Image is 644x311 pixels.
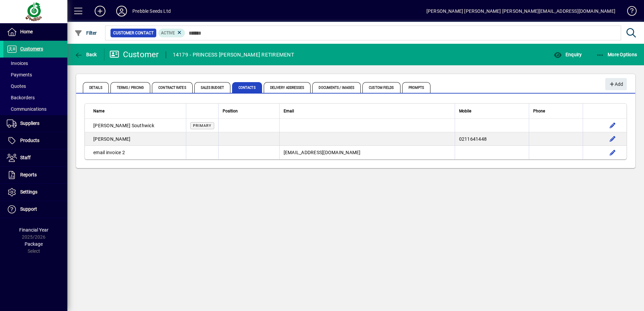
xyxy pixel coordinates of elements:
div: Position [223,107,275,115]
a: Knowledge Base [622,1,636,23]
app-page-header-button: Back [67,48,104,61]
button: Add [89,5,111,17]
span: Package [25,241,43,247]
span: Details [83,82,109,93]
div: [PERSON_NAME] [PERSON_NAME] [PERSON_NAME][EMAIL_ADDRESS][DOMAIN_NAME] [426,6,615,16]
div: Email [284,107,451,115]
a: Suppliers [3,115,67,132]
span: Staff [20,155,31,160]
a: Quotes [3,80,67,92]
button: More Options [594,48,639,61]
span: [EMAIL_ADDRESS][DOMAIN_NAME] [284,150,361,155]
span: Home [20,29,33,34]
span: Payments [7,72,32,77]
div: Customer [109,49,159,60]
mat-chip: Activation Status: Active [158,29,185,37]
a: Support [3,201,67,218]
span: Email [284,107,294,115]
span: Settings [20,189,37,195]
span: More Options [596,52,637,57]
button: Edit [607,134,618,144]
span: Name [93,107,104,115]
span: Active [161,31,175,35]
button: Enquiry [552,48,583,61]
div: 14179 - PRINCESS [PERSON_NAME] RETIREMENT [173,49,294,60]
span: Financial Year [19,227,49,233]
a: Backorders [3,92,67,103]
span: [PERSON_NAME] [93,136,130,142]
a: Staff [3,149,67,166]
span: Communications [7,106,46,112]
span: Add [609,79,623,90]
span: Custom Fields [362,82,400,93]
span: Mobile [459,107,471,115]
span: 0211641448 [459,136,487,142]
span: Support [20,206,37,212]
span: Back [74,52,97,57]
span: Backorders [7,95,35,100]
span: Suppliers [20,120,39,126]
span: Customers [20,46,43,51]
button: Back [73,48,99,61]
span: invoice 2 [106,150,125,155]
span: Position [223,107,238,115]
div: Mobile [459,107,525,115]
a: Settings [3,184,67,201]
a: Communications [3,103,67,115]
button: Edit [607,147,618,158]
span: Enquiry [554,52,582,57]
a: Home [3,24,67,40]
span: email [93,150,105,155]
a: Products [3,132,67,149]
a: Reports [3,167,67,183]
span: [PERSON_NAME] [93,123,130,128]
span: Contacts [232,82,262,93]
span: Phone [533,107,545,115]
span: Southwick [132,123,154,128]
span: Customer Contact [113,30,154,36]
a: Payments [3,69,67,80]
span: Sales Budget [194,82,230,93]
div: Phone [533,107,579,115]
span: Filter [74,30,97,36]
div: Name [93,107,182,115]
span: Terms / Pricing [110,82,151,93]
div: Prebble Seeds Ltd [132,6,171,16]
span: Quotes [7,83,26,89]
button: Profile [111,5,132,17]
span: Products [20,138,39,143]
span: Delivery Addresses [264,82,311,93]
span: Invoices [7,61,28,66]
span: Prompts [402,82,431,93]
button: Filter [73,27,99,39]
span: Documents / Images [312,82,361,93]
span: Reports [20,172,37,177]
span: Primary [193,124,212,128]
span: Contract Rates [152,82,192,93]
button: Add [605,78,627,90]
a: Invoices [3,58,67,69]
button: Edit [607,120,618,131]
